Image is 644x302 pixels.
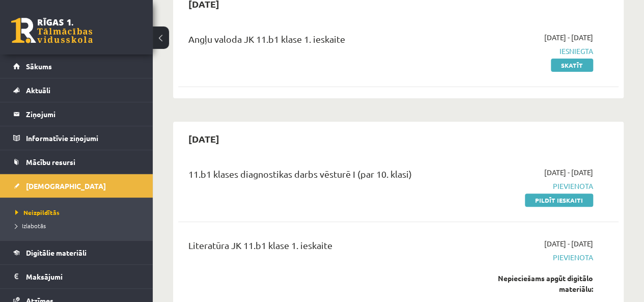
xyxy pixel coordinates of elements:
span: Aktuāli [26,86,50,95]
span: [DATE] - [DATE] [544,32,593,43]
a: Rīgas 1. Tālmācības vidusskola [11,18,93,43]
a: Skatīt [551,59,593,72]
span: Izlabotās [15,222,46,230]
a: [DEMOGRAPHIC_DATA] [13,174,140,198]
div: Literatūra JK 11.b1 klase 1. ieskaite [188,238,453,257]
span: Pievienota [468,252,593,263]
a: Neizpildītās [15,208,143,217]
legend: Ziņojumi [26,102,140,126]
span: Mācību resursi [26,157,75,167]
span: [DATE] - [DATE] [544,238,593,249]
a: Mācību resursi [13,150,140,174]
a: Informatīvie ziņojumi [13,126,140,150]
a: Izlabotās [15,221,143,230]
a: Aktuāli [13,78,140,102]
span: Iesniegta [468,46,593,57]
span: [DEMOGRAPHIC_DATA] [26,181,106,190]
span: Neizpildītās [15,208,60,216]
a: Maksājumi [13,265,140,288]
div: 11.b1 klases diagnostikas darbs vēsturē I (par 10. klasi) [188,167,453,186]
legend: Maksājumi [26,265,140,288]
h2: [DATE] [178,127,230,151]
span: Sākums [26,62,52,71]
a: Pildīt ieskaiti [525,194,593,207]
a: Digitālie materiāli [13,241,140,264]
legend: Informatīvie ziņojumi [26,126,140,150]
span: Digitālie materiāli [26,248,87,257]
a: Sākums [13,54,140,78]
span: [DATE] - [DATE] [544,167,593,178]
a: Ziņojumi [13,102,140,126]
span: Pievienota [468,181,593,191]
div: Angļu valoda JK 11.b1 klase 1. ieskaite [188,32,453,51]
div: Nepieciešams apgūt digitālo materiālu: [468,273,593,294]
